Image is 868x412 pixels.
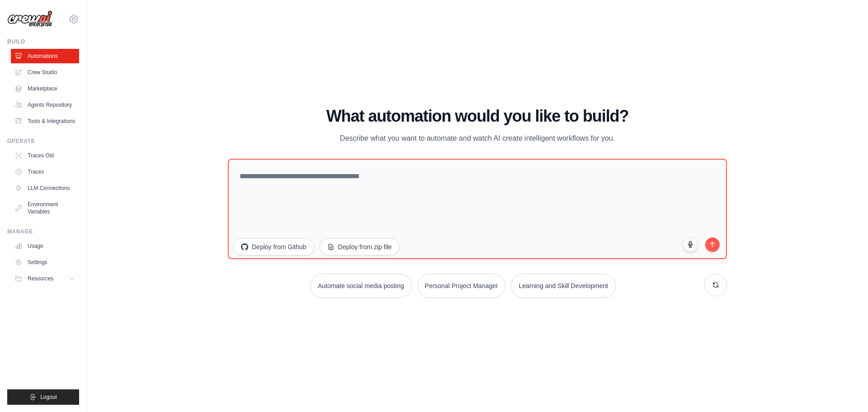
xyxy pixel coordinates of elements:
button: Automate social media posting [310,274,412,298]
div: Manage [7,228,79,235]
h1: What automation would you like to build? [228,107,727,125]
button: Logout [7,389,79,405]
a: Marketplace [11,81,79,96]
a: Tools & Integrations [11,114,79,128]
button: Personal Project Manager [417,274,506,298]
button: Deploy from zip file [320,238,400,256]
a: Environment Variables [11,197,79,219]
a: Agents Repository [11,98,79,112]
button: Learning and Skill Development [511,274,616,298]
a: LLM Connections [11,181,79,195]
a: Crew Studio [11,65,79,80]
button: Resources [11,271,79,286]
div: Operate [7,137,79,145]
span: Logout [40,393,57,401]
a: Traces Old [11,148,79,163]
a: Traces [11,165,79,179]
div: Build [7,38,79,45]
a: Usage [11,239,79,253]
img: Logo [7,10,52,28]
a: Automations [11,49,79,63]
button: Deploy from Github [233,238,314,256]
span: Resources [28,275,53,282]
a: Settings [11,255,79,270]
p: Describe what you want to automate and watch AI create intelligent workflows for you. [325,133,629,144]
